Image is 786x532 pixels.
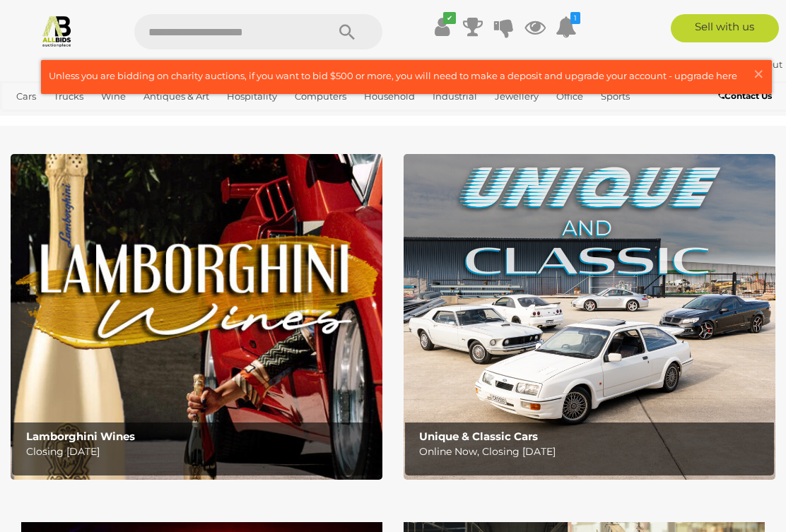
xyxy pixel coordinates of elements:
b: Lamborghini Wines [26,430,135,443]
a: Antiques & Art [138,85,215,108]
a: Industrial [427,85,483,108]
i: 1 [570,12,580,24]
a: Wine [95,85,131,108]
a: Computers [289,85,352,108]
img: Allbids.com.au [40,14,74,47]
a: Household [358,85,421,108]
a: Sell with us [671,14,779,42]
button: Search [312,14,382,49]
p: Online Now, Closing [DATE] [419,443,768,461]
a: Unique & Classic Cars Unique & Classic Cars Online Now, Closing [DATE] [404,154,775,480]
a: ✔ [431,14,452,40]
a: Juke [703,59,737,70]
img: Unique & Classic Cars [404,154,775,480]
img: Lamborghini Wines [11,154,382,480]
a: Contact Us [718,88,775,104]
a: Office [551,85,589,108]
a: [GEOGRAPHIC_DATA] [11,108,122,131]
span: × [752,60,765,88]
b: Unique & Classic Cars [419,430,538,443]
span: | [737,59,739,70]
a: 1 [556,14,577,40]
i: ✔ [443,12,456,24]
b: Contact Us [718,90,772,101]
strong: Juke [703,59,734,70]
a: Hospitality [221,85,283,108]
a: Cars [11,85,42,108]
a: Jewellery [489,85,544,108]
a: Sports [595,85,635,108]
p: Closing [DATE] [26,443,375,461]
a: Lamborghini Wines Lamborghini Wines Closing [DATE] [11,154,382,480]
a: Sign Out [741,59,782,70]
a: Trucks [48,85,89,108]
